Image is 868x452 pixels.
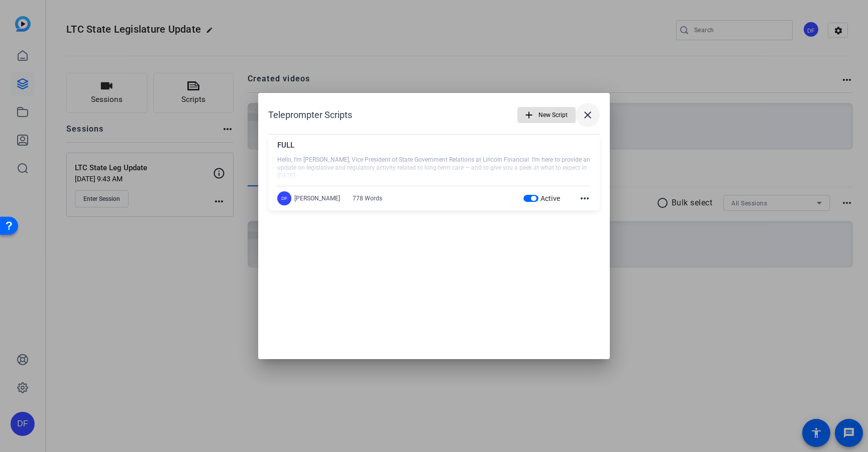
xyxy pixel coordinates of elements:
[277,140,591,156] div: FULL
[353,194,382,202] div: 778 Words
[582,109,594,121] mat-icon: close
[517,107,576,123] button: New Script
[277,191,291,205] div: DF
[523,109,534,121] mat-icon: add
[268,109,352,121] h1: Teleprompter Scripts
[579,192,591,204] mat-icon: more_horiz
[294,194,340,202] div: [PERSON_NAME]
[540,194,561,202] span: Active
[538,105,568,125] span: New Script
